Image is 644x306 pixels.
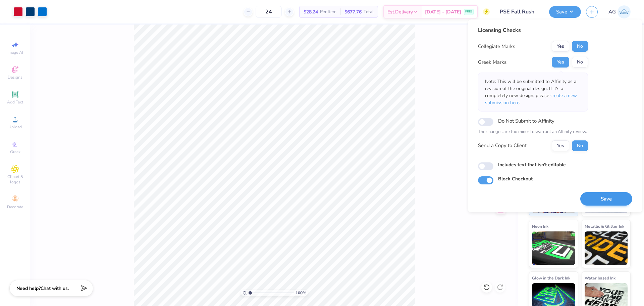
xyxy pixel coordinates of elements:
[3,174,27,185] span: Clipart & logos
[478,129,588,135] p: The changes are too minor to warrant an Affinity review.
[478,26,588,34] div: Licensing Checks
[572,41,588,52] button: No
[608,8,616,16] span: AG
[580,192,632,206] button: Save
[495,5,544,18] input: Untitled Design
[8,75,22,80] span: Designs
[498,175,533,182] label: Block Checkout
[498,117,554,125] label: Do Not Submit to Affinity
[7,99,23,105] span: Add Text
[364,8,374,15] span: Total
[304,8,318,15] span: $28.24
[41,285,69,292] span: Chat with us.
[478,58,506,66] div: Greek Marks
[478,142,527,149] div: Send a Copy to Client
[585,231,628,265] img: Metallic & Glitter Ink
[465,9,472,14] span: FREE
[485,78,581,106] p: Note: This will be submitted to Affinity as a revision of the original design. If it's a complete...
[585,223,624,230] span: Metallic & Glitter Ink
[552,140,569,151] button: Yes
[344,8,362,15] span: $677.76
[618,5,631,18] img: Aljosh Eyron Garcia
[425,8,461,15] span: [DATE] - [DATE]
[7,204,23,210] span: Decorate
[7,50,23,55] span: Image AI
[552,57,569,68] button: Yes
[549,6,581,18] button: Save
[8,124,22,130] span: Upload
[608,5,631,18] a: AG
[532,274,570,281] span: Glow in the Dark Ink
[552,41,569,52] button: Yes
[256,6,282,18] input: – –
[572,57,588,68] button: No
[532,223,548,230] span: Neon Ink
[585,274,615,281] span: Water based Ink
[10,149,20,155] span: Greek
[478,43,515,50] div: Collegiate Marks
[532,231,575,265] img: Neon Ink
[498,161,566,168] label: Includes text that isn't editable
[296,290,306,296] span: 100 %
[320,8,336,15] span: Per Item
[572,140,588,151] button: No
[16,285,41,292] strong: Need help?
[387,8,413,15] span: Est. Delivery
